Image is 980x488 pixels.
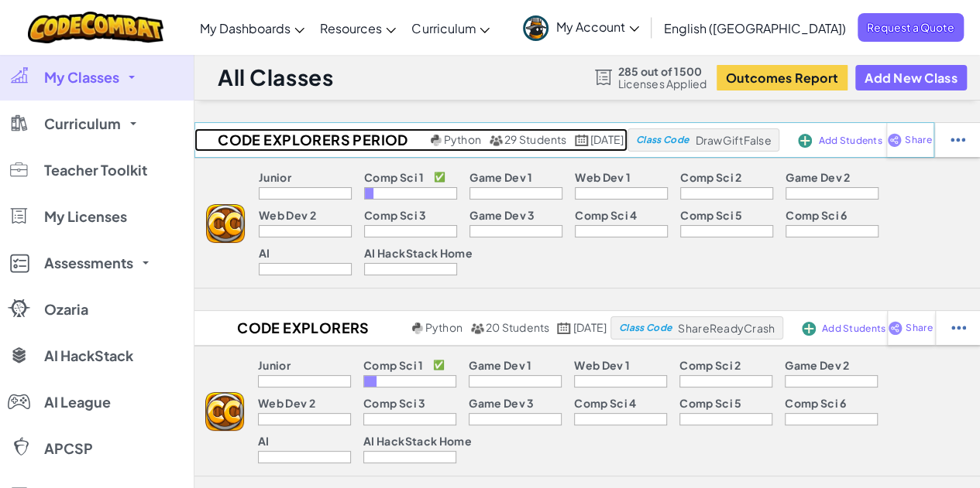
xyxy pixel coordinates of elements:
[680,171,741,183] p: Comp Sci 2
[44,70,119,84] span: My Classes
[679,359,741,371] p: Comp Sci 2
[258,359,291,371] p: Junior
[855,65,967,90] button: Add New Class
[504,132,567,146] span: 29 Students
[818,136,882,145] span: Add Students
[194,128,427,152] h2: Code Explorers Period 03 Trimester 1
[489,135,503,146] img: MultipleUsers.png
[656,7,854,49] a: English ([GEOGRAPHIC_DATA])
[515,3,647,52] a: My Account
[905,135,931,145] span: Share
[44,117,121,131] span: Curriculum
[364,247,473,259] p: AI HackStack Home
[363,397,425,409] p: Comp Sci 3
[44,349,133,363] span: AI HackStack
[312,7,404,49] a: Resources
[557,322,571,334] img: calendar.svg
[785,397,846,409] p: Comp Sci 6
[575,171,631,183] p: Web Dev 1
[432,359,444,371] p: ✅
[858,13,964,42] a: Request a Quote
[575,209,637,221] p: Comp Sci 4
[469,209,535,221] p: Game Dev 3
[44,395,111,409] span: AI League
[469,359,531,371] p: Game Dev 1
[680,209,742,221] p: Comp Sci 5
[194,128,628,152] a: Code Explorers Period 03 Trimester 1 Python 29 Students [DATE]
[951,133,965,147] img: IconStudentEllipsis.svg
[444,132,481,146] span: Python
[433,171,445,183] p: ✅
[798,134,812,148] img: IconAddStudents.svg
[590,132,624,146] span: [DATE]
[206,204,245,243] img: logo
[258,397,315,409] p: Web Dev 2
[363,435,472,447] p: AI HackStack Home
[556,19,639,35] span: My Account
[523,15,548,41] img: avatar
[664,20,846,36] span: English ([GEOGRAPHIC_DATA])
[364,171,424,183] p: Comp Sci 1
[619,323,672,333] span: Class Code
[258,435,270,447] p: AI
[194,316,610,340] a: Code Explorers Period 01 Trimester 1 Python 20 Students [DATE]
[573,320,607,334] span: [DATE]
[44,210,127,224] span: My Licenses
[469,171,532,183] p: Game Dev 1
[200,20,291,36] span: My Dashboards
[470,322,484,334] img: MultipleUsers.png
[469,397,534,409] p: Game Dev 3
[906,323,932,333] span: Share
[618,65,707,77] span: 285 out of 1500
[695,133,771,147] span: DrawGiftFalse
[412,322,424,334] img: python.png
[574,359,630,371] p: Web Dev 1
[575,135,589,146] img: calendar.svg
[411,20,476,36] span: Curriculum
[951,321,966,335] img: IconStudentEllipsis.svg
[678,321,775,335] span: ShareReadyCrash
[679,397,741,409] p: Comp Sci 5
[786,209,847,221] p: Comp Sci 6
[431,135,442,146] img: python.png
[205,392,244,431] img: logo
[786,171,850,183] p: Game Dev 2
[364,209,426,221] p: Comp Sci 3
[44,163,147,177] span: Teacher Toolkit
[28,12,163,43] img: CodeCombat logo
[822,324,885,333] span: Add Students
[192,7,312,49] a: My Dashboards
[363,359,423,371] p: Comp Sci 1
[218,63,333,92] h1: All Classes
[194,316,408,340] h2: Code Explorers Period 01 Trimester 1
[259,247,270,259] p: AI
[717,65,848,90] button: Outcomes Report
[44,256,133,270] span: Assessments
[802,322,816,336] img: IconAddStudents.svg
[259,171,291,183] p: Junior
[259,209,316,221] p: Web Dev 2
[887,133,902,147] img: IconShare_Purple.svg
[486,320,550,334] span: 20 Students
[618,77,707,90] span: Licenses Applied
[320,20,382,36] span: Resources
[425,320,462,334] span: Python
[785,359,849,371] p: Game Dev 2
[574,397,636,409] p: Comp Sci 4
[636,135,689,145] span: Class Code
[888,321,903,335] img: IconShare_Purple.svg
[44,302,88,316] span: Ozaria
[404,7,497,49] a: Curriculum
